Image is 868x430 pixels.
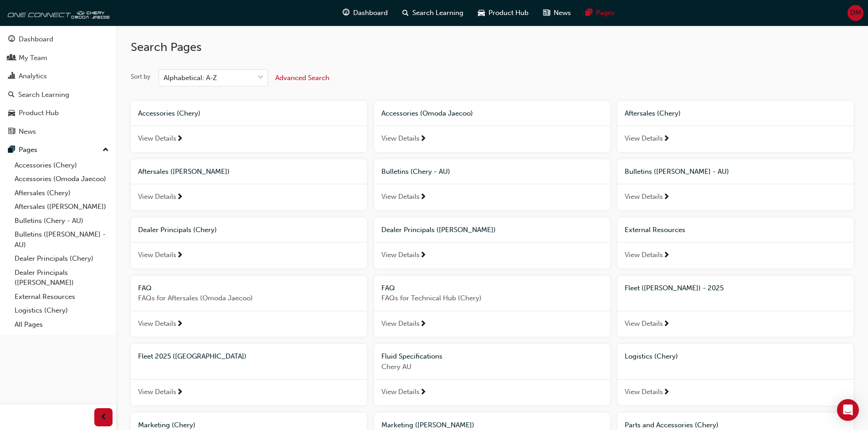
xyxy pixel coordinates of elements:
[176,135,183,143] span: next-icon
[4,68,113,85] a: Analytics
[543,7,550,19] span: news-icon
[11,214,113,228] a: Bulletins (Chery - AU)
[586,7,592,19] span: pages-icon
[381,352,442,360] span: Fluid Specifications
[837,399,859,421] div: Open Intercom Messenger
[19,108,59,118] div: Product Hub
[420,252,426,260] span: next-icon
[11,304,113,318] a: Logistics (Chery)
[617,218,853,268] a: External ResourcesView Details
[138,167,230,176] span: Aftersales ([PERSON_NAME])
[663,252,670,260] span: next-icon
[138,293,360,304] span: FAQs for Aftersales (Omoda Jaecoo)
[625,226,685,234] span: External Resources
[381,109,473,117] span: Accessories (Omoda Jaecoo)
[131,218,367,268] a: Dealer Principals (Chery)View Details
[381,133,420,144] span: View Details
[100,412,107,423] span: prev-icon
[11,186,113,200] a: Aftersales (Chery)
[402,7,409,19] span: search-icon
[138,284,152,292] span: FAQ
[131,159,367,210] a: Aftersales ([PERSON_NAME])View Details
[11,266,113,290] a: Dealer Principals ([PERSON_NAME])
[257,72,264,84] span: down-icon
[176,252,183,260] span: next-icon
[617,159,853,210] a: Bulletins ([PERSON_NAME] - AU)View Details
[19,53,47,63] div: My Team
[381,387,420,397] span: View Details
[663,389,670,397] span: next-icon
[617,101,853,152] a: Aftersales (Chery)View Details
[625,387,663,397] span: View Details
[617,276,853,337] a: Fleet ([PERSON_NAME]) - 2025View Details
[625,167,729,176] span: Bulletins ([PERSON_NAME] - AU)
[138,109,200,117] span: Accessories (Chery)
[625,352,678,360] span: Logistics (Chery)
[625,192,663,202] span: View Details
[625,319,663,329] span: View Details
[412,8,463,18] span: Search Learning
[19,34,53,45] div: Dashboard
[4,50,113,66] a: My Team
[5,4,109,22] a: oneconnect
[847,5,863,21] button: DM
[131,72,150,81] div: Sort by
[625,133,663,144] span: View Details
[420,135,426,143] span: next-icon
[8,91,15,99] span: search-icon
[625,284,724,292] span: Fleet ([PERSON_NAME]) - 2025
[11,290,113,304] a: External Resources
[138,226,217,234] span: Dealer Principals (Chery)
[4,142,113,158] button: Pages
[131,344,367,405] a: Fleet 2025 ([GEOGRAPHIC_DATA])View Details
[374,159,610,210] a: Bulletins (Chery - AU)View Details
[625,250,663,260] span: View Details
[536,4,578,22] a: news-iconNews
[381,226,496,234] span: Dealer Principals ([PERSON_NAME])
[19,71,47,81] div: Analytics
[663,135,670,143] span: next-icon
[617,344,853,405] a: Logistics (Chery)View Details
[374,344,610,405] a: Fluid SpecificationsChery AUView Details
[578,4,622,22] a: pages-iconPages
[374,101,610,152] a: Accessories (Omoda Jaecoo)View Details
[275,74,329,82] span: Advanced Search
[138,421,195,429] span: Marketing (Chery)
[131,276,367,337] a: FAQFAQs for Aftersales (Omoda Jaecoo)View Details
[374,276,610,337] a: FAQFAQs for Technical Hub (Chery)View Details
[8,109,15,117] span: car-icon
[11,172,113,186] a: Accessories (Omoda Jaecoo)
[131,101,367,152] a: Accessories (Chery)View Details
[625,109,681,117] span: Aftersales (Chery)
[420,389,426,397] span: next-icon
[554,8,571,18] span: News
[343,7,349,19] span: guage-icon
[8,35,15,44] span: guage-icon
[18,90,69,100] div: Search Learning
[420,193,426,202] span: next-icon
[138,352,247,360] span: Fleet 2025 ([GEOGRAPHIC_DATA])
[138,250,176,260] span: View Details
[381,250,420,260] span: View Details
[176,389,183,397] span: next-icon
[4,31,113,48] a: Dashboard
[850,8,861,18] span: DM
[353,8,388,18] span: Dashboard
[19,126,36,137] div: News
[11,252,113,266] a: Dealer Principals (Chery)
[374,218,610,268] a: Dealer Principals ([PERSON_NAME])View Details
[471,4,536,22] a: car-iconProduct Hub
[625,421,719,429] span: Parts and Accessories (Chery)
[103,144,109,156] span: up-icon
[11,158,113,172] a: Accessories (Chery)
[663,193,670,202] span: next-icon
[8,128,15,136] span: news-icon
[4,123,113,140] a: News
[11,228,113,252] a: Bulletins ([PERSON_NAME] - AU)
[381,421,474,429] span: Marketing ([PERSON_NAME])
[275,69,329,86] button: Advanced Search
[478,7,485,19] span: car-icon
[335,4,395,22] a: guage-iconDashboard
[138,192,176,202] span: View Details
